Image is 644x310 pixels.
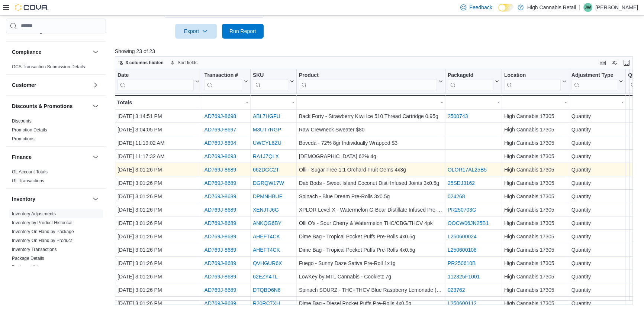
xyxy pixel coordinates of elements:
[12,127,47,133] span: Promotion Details
[469,4,492,11] span: Feedback
[117,72,194,79] div: Date
[504,205,567,214] div: High Cannabis 17305
[117,259,200,268] div: [DATE] 3:01:26 PM
[12,136,35,141] a: Promotions
[448,207,476,213] a: PR250703G
[12,48,41,56] h3: Compliance
[299,98,443,107] div: -
[117,205,200,214] div: [DATE] 3:01:26 PM
[204,180,236,186] a: AD769J-8689
[598,58,607,67] button: Keyboard shortcuts
[204,153,236,159] a: AD769J-8693
[504,232,567,241] div: High Cannabis 17305
[299,165,443,174] div: Olli - Sugar Free 1:1 Orchard Fruit Gems 4x3g
[117,232,200,241] div: [DATE] 3:01:26 PM
[253,193,282,199] a: DPMNHBUF
[204,72,248,91] button: Transaction #
[253,234,280,239] a: AHEFT4CK
[91,81,100,89] button: Customer
[12,178,44,184] span: GL Transactions
[12,229,74,234] a: Inventory On Hand by Package
[253,287,281,293] a: DTQBD6N6
[12,64,85,69] a: OCS Transaction Submission Details
[299,299,443,308] div: Dime Bag - Diesel Pocket Puffs Pre-Rolls 4x0.5g
[117,219,200,228] div: [DATE] 3:01:26 PM
[12,195,35,203] h3: Inventory
[12,153,90,161] button: Finance
[117,112,200,121] div: [DATE] 3:14:51 PM
[504,285,567,294] div: High Cannabis 17305
[504,245,567,254] div: High Cannabis 17305
[117,192,200,201] div: [DATE] 3:01:26 PM
[504,72,567,91] button: Location
[448,287,465,293] a: 023762
[117,299,200,308] div: [DATE] 3:01:26 PM
[504,98,567,107] div: -
[299,72,437,91] div: Product
[12,256,44,261] a: Package Details
[253,72,294,91] button: SKU
[448,72,493,91] div: Package URL
[504,112,567,121] div: High Cannabis 17305
[571,152,624,161] div: Quantity
[610,58,619,67] button: Display options
[504,192,567,201] div: High Cannabis 17305
[91,153,100,161] button: Finance
[504,272,567,281] div: High Cannabis 17305
[253,247,280,253] a: AHEFT4CK
[6,62,106,74] div: Compliance
[571,72,623,91] button: Adjustment Type
[253,167,279,173] a: 662DGC2T
[504,138,567,147] div: High Cannabis 17305
[204,72,242,79] div: Transaction #
[204,220,236,226] a: AD769J-8689
[117,72,194,91] div: Date
[253,180,284,186] a: DGRQW17W
[571,232,624,241] div: Quantity
[117,125,200,134] div: [DATE] 3:04:05 PM
[12,229,74,235] span: Inventory On Hand by Package
[504,299,567,308] div: High Cannabis 17305
[222,24,264,39] button: Run Report
[12,220,73,225] a: Inventory by Product Historical
[253,260,282,266] a: QVHGUR6X
[117,152,200,161] div: [DATE] 11:17:32 AM
[12,118,32,124] span: Discounts
[299,72,437,79] div: Product
[12,238,72,243] a: Inventory On Hand by Product
[204,260,236,266] a: AD769J-8689
[12,195,90,203] button: Inventory
[504,179,567,187] div: High Cannabis 17305
[504,125,567,134] div: High Cannabis 17305
[571,165,624,174] div: Quantity
[204,287,236,293] a: AD769J-8689
[12,220,73,226] span: Inventory by Product Historical
[448,113,468,119] a: 2500743
[595,3,638,12] p: [PERSON_NAME]
[299,205,443,214] div: XPLOR Level X - Watermelon G-Bear Distillate Infused Pre-Roll 1x1g
[6,117,106,146] div: Discounts & Promotions
[12,127,47,133] a: Promotion Details
[12,211,56,217] span: Inventory Adjustments
[253,274,278,280] a: 62EZY4TL
[571,138,624,147] div: Quantity
[12,211,56,216] a: Inventory Adjustments
[498,12,499,12] span: Dark Mode
[6,167,106,188] div: Finance
[571,125,624,134] div: Quantity
[299,192,443,201] div: Spinach - Blue Dream Pre-Rolls 3x0.5g
[299,272,443,281] div: LowKey by MTL Cannabis - Cookie'z 7g
[178,60,197,66] span: Sort fields
[504,72,561,91] div: Location
[12,102,90,110] button: Discounts & Promotions
[253,140,281,146] a: UWCYL6ZU
[448,167,487,173] a: OLOR17AL25B5
[253,300,280,306] a: R20RC7XH
[117,285,200,294] div: [DATE] 3:01:26 PM
[571,72,617,79] div: Adjustment Type
[115,48,638,55] p: Showing 23 of 23
[204,98,248,107] div: -
[527,3,576,12] p: High Cannabis Retail
[299,245,443,254] div: Dime Bag - Tropical Pocket Puffs Pre-Rolls 4x0.5g
[12,81,90,89] button: Customer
